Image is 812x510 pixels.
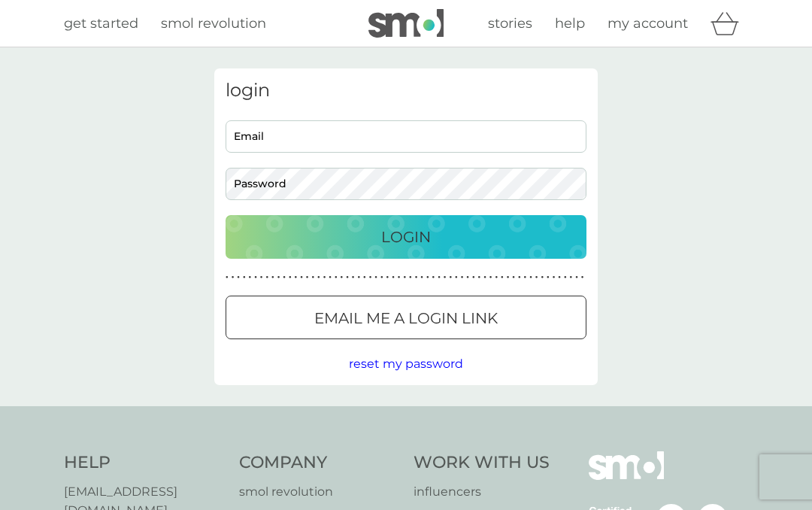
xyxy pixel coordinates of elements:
[237,274,240,281] p: ●
[317,274,320,281] p: ●
[374,274,377,281] p: ●
[414,451,550,475] h4: Work With Us
[529,274,532,281] p: ●
[461,274,464,281] p: ●
[352,274,355,281] p: ●
[420,274,423,281] p: ●
[349,357,463,371] span: reset my password
[488,15,532,32] span: stories
[409,274,412,281] p: ●
[381,225,431,249] p: Login
[501,274,504,281] p: ●
[415,274,418,281] p: ●
[306,274,309,281] p: ●
[444,274,447,281] p: ●
[564,274,567,281] p: ●
[311,274,314,281] p: ●
[277,274,280,281] p: ●
[64,13,138,35] a: get started
[558,274,561,281] p: ●
[535,274,538,281] p: ●
[512,274,515,281] p: ●
[249,274,252,281] p: ●
[426,274,429,281] p: ●
[265,274,268,281] p: ●
[226,296,586,339] button: Email me a login link
[547,274,550,281] p: ●
[363,274,366,281] p: ●
[489,274,492,281] p: ●
[710,8,748,38] div: basket
[555,15,585,32] span: help
[346,274,349,281] p: ●
[466,274,469,281] p: ●
[226,80,586,102] h3: login
[386,274,389,281] p: ●
[335,274,338,281] p: ●
[575,274,578,281] p: ●
[254,274,257,281] p: ●
[243,274,246,281] p: ●
[289,274,292,281] p: ●
[323,274,326,281] p: ●
[329,274,332,281] p: ●
[555,13,585,35] a: help
[449,274,452,281] p: ●
[403,274,406,281] p: ●
[368,9,444,38] img: smol
[581,274,584,281] p: ●
[472,274,475,281] p: ●
[524,274,527,281] p: ●
[553,274,556,281] p: ●
[260,274,263,281] p: ●
[570,274,573,281] p: ●
[300,274,303,281] p: ●
[226,215,586,259] button: Login
[495,274,498,281] p: ●
[455,274,458,281] p: ●
[64,15,138,32] span: get started
[341,274,344,281] p: ●
[392,274,395,281] p: ●
[239,451,399,475] h4: Company
[414,482,550,502] a: influencers
[295,274,298,281] p: ●
[398,274,401,281] p: ●
[369,274,372,281] p: ●
[357,274,360,281] p: ●
[283,274,286,281] p: ●
[239,482,399,502] a: smol revolution
[380,274,383,281] p: ●
[483,274,486,281] p: ●
[488,13,532,35] a: stories
[271,274,274,281] p: ●
[226,274,229,281] p: ●
[438,274,441,281] p: ●
[64,451,224,475] h4: Help
[232,274,235,281] p: ●
[607,13,688,35] a: my account
[478,274,481,281] p: ●
[161,13,266,35] a: smol revolution
[314,306,498,330] p: Email me a login link
[541,274,544,281] p: ●
[161,15,266,32] span: smol revolution
[589,451,664,502] img: smol
[349,354,463,374] button: reset my password
[507,274,510,281] p: ●
[518,274,521,281] p: ●
[607,15,688,32] span: my account
[432,274,435,281] p: ●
